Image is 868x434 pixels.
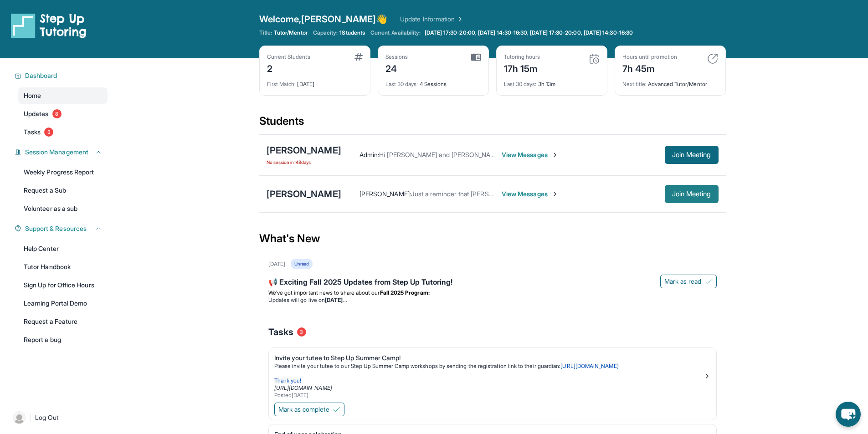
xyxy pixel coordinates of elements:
span: Support & Resources [25,224,87,233]
span: 8 [52,109,62,118]
span: Title: [259,29,272,36]
span: View Messages [502,189,559,199]
span: Last 30 days : [385,81,418,87]
div: Posted [DATE] [274,392,704,399]
div: [PERSON_NAME] [267,144,341,157]
button: Session Management [21,148,102,157]
span: View Messages [502,150,559,159]
button: chat-button [836,402,861,427]
div: Advanced Tutor/Mentor [622,75,718,88]
div: Sessions [385,53,408,61]
div: [DATE] [268,260,285,268]
img: card [589,53,600,64]
div: 7h 45m [622,61,677,75]
span: [PERSON_NAME] : [360,190,411,198]
span: First Match : [267,81,296,87]
div: Invite your tutee to Step Up Summer Camp! [274,353,704,363]
li: Updates will go live on [268,296,717,304]
img: Chevron-Right [551,190,559,198]
span: Last 30 days : [504,81,537,87]
div: 2 [267,61,310,75]
span: Tasks [268,326,293,338]
img: Mark as read [705,278,713,285]
img: card [707,53,718,64]
a: [URL][DOMAIN_NAME] [274,384,332,391]
span: | [29,412,31,423]
div: What's New [259,219,726,259]
a: Help Center [18,240,108,257]
div: 24 [385,61,408,75]
button: Join Meeting [665,185,719,203]
a: Report a bug [18,332,108,348]
img: Mark as complete [333,406,340,413]
img: Chevron-Right [551,151,559,158]
span: Admin : [360,151,379,158]
div: Unread [291,259,313,269]
span: Welcome, [PERSON_NAME] 👋 [259,13,388,26]
div: Tutoring hours [504,53,540,61]
p: Please invite your tutee to our Step Up Summer Camp workshops by sending the registration link to... [274,363,704,370]
span: Thank you! [274,377,302,384]
a: |Log Out [9,408,108,428]
span: Session Management [25,148,88,157]
span: 1 Students [339,29,365,36]
strong: Fall 2025 Program: [380,289,430,296]
span: Home [24,91,41,100]
span: Next title : [622,81,647,87]
div: [PERSON_NAME] [267,188,341,200]
a: Sign Up for Office Hours [18,277,108,293]
span: We’ve got important news to share about our [268,289,380,296]
span: [DATE] 17:30-20:00, [DATE] 14:30-16:30, [DATE] 17:30-20:00, [DATE] 14:30-16:30 [425,29,633,36]
a: Tutor Handbook [18,259,108,275]
span: Just a reminder that [PERSON_NAME] has a meeting [DATE] at 4 [DATE] [411,190,620,198]
a: Weekly Progress Report [18,164,108,180]
strong: [DATE] [325,296,346,303]
a: Volunteer as a sub [18,200,108,217]
span: Updates [24,109,49,118]
div: Current Students [267,53,310,61]
button: Mark as read [660,275,717,288]
a: Invite your tutee to Step Up Summer Camp!Please invite your tutee to our Step Up Summer Camp work... [269,348,716,401]
img: logo [11,13,87,38]
a: Request a Sub [18,182,108,199]
div: Hours until promotion [622,53,677,61]
span: No session in 148 days [267,158,341,166]
span: Capacity: [313,29,338,36]
span: Mark as read [664,277,702,286]
div: 17h 15m [504,61,540,75]
a: Learning Portal Demo [18,295,108,311]
span: Join Meeting [672,152,711,158]
div: 📢 Exciting Fall 2025 Updates from Step Up Tutoring! [268,276,717,289]
img: card [354,53,363,61]
a: [DATE] 17:30-20:00, [DATE] 14:30-16:30, [DATE] 17:30-20:00, [DATE] 14:30-16:30 [423,29,635,36]
div: Students [259,114,726,134]
div: 3h 13m [504,75,600,88]
span: 3 [44,128,53,137]
a: [URL][DOMAIN_NAME] [560,363,618,369]
div: [DATE] [267,75,363,88]
a: Updates8 [18,106,108,122]
a: Request a Feature [18,313,108,330]
button: Mark as complete [274,403,344,416]
img: card [471,53,481,61]
span: Join Meeting [672,191,711,197]
span: Log Out [35,413,59,422]
button: Support & Resources [21,224,102,233]
div: 4 Sessions [385,75,481,88]
span: Mark as complete [278,405,329,414]
span: Current Availability: [370,29,421,36]
span: 3 [297,327,306,337]
span: Tutor/Mentor [274,29,308,36]
span: Tasks [24,128,41,137]
img: Chevron Right [455,15,464,24]
a: Update Information [400,15,464,24]
a: Home [18,87,108,104]
img: user-img [13,411,26,424]
span: Dashboard [25,71,57,80]
button: Dashboard [21,71,102,80]
a: Tasks3 [18,124,108,140]
button: Join Meeting [665,146,719,164]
